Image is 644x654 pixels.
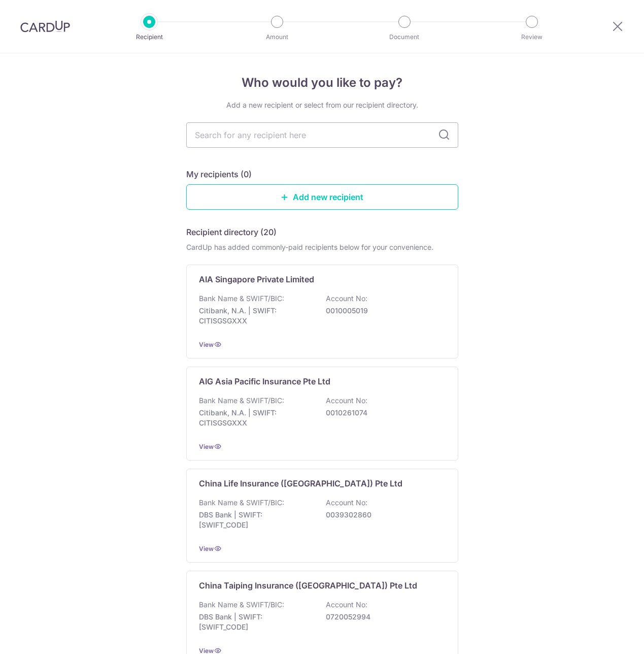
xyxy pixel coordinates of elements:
p: AIG Asia Pacific Insurance Pte Ltd [199,375,330,387]
iframe: Opens a widget where you can find more information [580,624,634,649]
p: Document [367,32,442,42]
input: Search for any recipient here [186,122,458,148]
p: Bank Name & SWIFT/BIC: [199,293,284,304]
h5: My recipients (0) [186,168,252,180]
p: Account No: [326,498,367,508]
p: AIA Singapore Private Limited [199,273,314,285]
p: China Life Insurance ([GEOGRAPHIC_DATA]) Pte Ltd [199,477,402,489]
p: 0720052994 [326,612,439,622]
a: View [199,443,214,450]
p: Citibank, N.A. | SWIFT: CITISGSGXXX [199,408,313,428]
h5: Recipient directory (20) [186,226,277,238]
p: Bank Name & SWIFT/BIC: [199,498,284,508]
a: View [199,545,214,552]
a: View [199,341,214,348]
p: Bank Name & SWIFT/BIC: [199,600,284,610]
p: 0039302860 [326,510,439,520]
p: 0010005019 [326,306,439,316]
p: 0010261074 [326,408,439,418]
p: Account No: [326,396,367,406]
p: DBS Bank | SWIFT: [SWIFT_CODE] [199,510,313,530]
p: Bank Name & SWIFT/BIC: [199,396,284,406]
p: Review [494,32,569,42]
h4: Who would you like to pay? [186,74,458,92]
img: CardUp [20,20,70,32]
div: CardUp has added commonly-paid recipients below for your convenience. [186,242,458,252]
p: Amount [240,32,315,42]
p: Account No: [326,600,367,610]
p: Recipient [112,32,187,42]
p: Citibank, N.A. | SWIFT: CITISGSGXXX [199,306,313,326]
a: Add new recipient [186,184,458,210]
p: Account No: [326,293,367,304]
p: DBS Bank | SWIFT: [SWIFT_CODE] [199,612,313,632]
div: Add a new recipient or select from our recipient directory. [186,100,458,110]
p: China Taiping Insurance ([GEOGRAPHIC_DATA]) Pte Ltd [199,579,417,592]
